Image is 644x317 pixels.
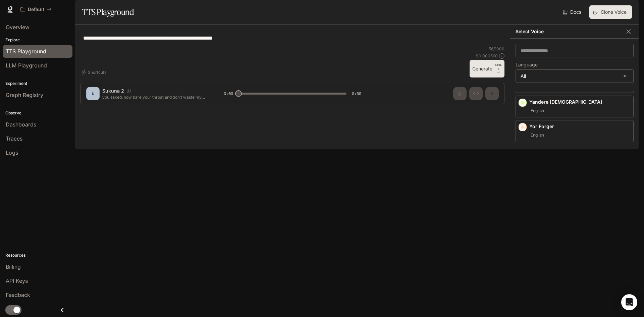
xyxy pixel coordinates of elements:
p: Default [28,7,44,12]
a: Docs [561,5,584,19]
p: 56 / 1000 [489,46,504,52]
button: All workspaces [17,3,55,16]
div: Open Intercom Messenger [621,294,637,310]
button: GenerateCTRL +⏎ [470,60,504,77]
p: Language [516,62,538,67]
p: CTRL + [495,63,502,71]
span: English [529,107,545,115]
p: Yandere [DEMOGRAPHIC_DATA] [529,99,631,105]
h1: TTS Playground [82,5,134,19]
button: Clone Voice [589,5,632,19]
p: ⏎ [495,63,502,75]
span: English [529,131,545,139]
button: Shortcuts [80,67,109,77]
p: Yor Forger [529,123,631,130]
p: $ 0.000560 [476,53,498,59]
div: All [516,70,633,83]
